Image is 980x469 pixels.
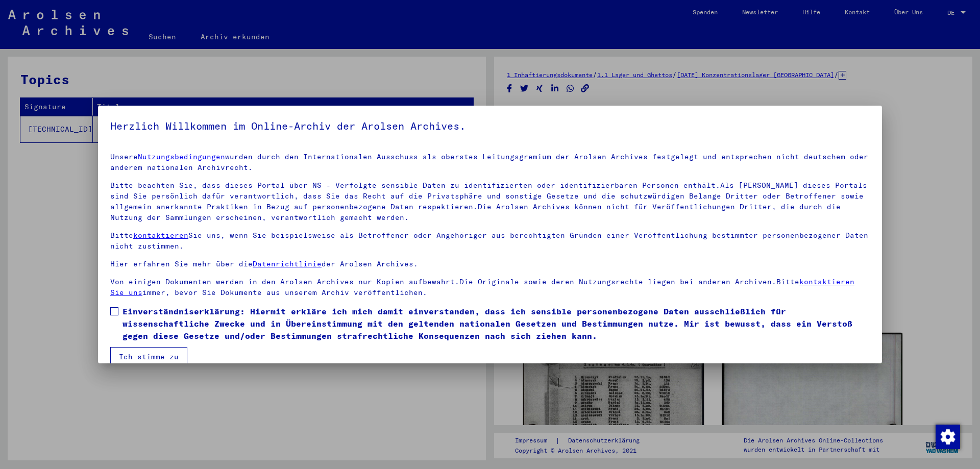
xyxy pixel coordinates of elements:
[110,347,187,366] button: Ich stimme zu
[110,277,854,297] a: kontaktieren Sie uns
[110,259,870,269] p: Hier erfahren Sie mehr über die der Arolsen Archives.
[935,424,960,449] div: Zustimmung ändern
[110,180,870,223] p: Bitte beachten Sie, dass dieses Portal über NS - Verfolgte sensible Daten zu identifizierten oder...
[122,305,870,342] span: Einverständniserklärung: Hiermit erkläre ich mich damit einverstanden, dass ich sensible personen...
[110,230,870,252] p: Bitte Sie uns, wenn Sie beispielsweise als Betroffener oder Angehöriger aus berechtigten Gründen ...
[138,152,225,161] a: Nutzungsbedingungen
[253,259,322,268] a: Datenrichtlinie
[110,118,870,134] h5: Herzlich Willkommen im Online-Archiv der Arolsen Archives.
[936,425,960,449] img: Zustimmung ändern
[133,231,188,240] a: kontaktieren
[110,152,870,173] p: Unsere wurden durch den Internationalen Ausschuss als oberstes Leitungsgremium der Arolsen Archiv...
[110,277,870,298] p: Von einigen Dokumenten werden in den Arolsen Archives nur Kopien aufbewahrt.Die Originale sowie d...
